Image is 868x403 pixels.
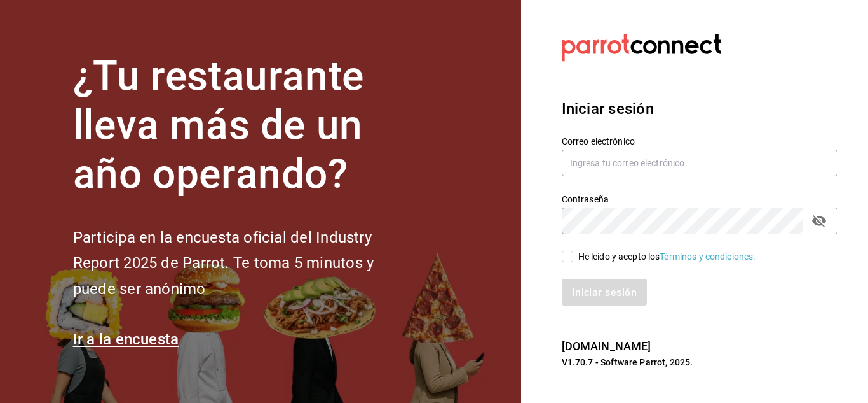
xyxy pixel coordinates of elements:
button: campo de contraseña [808,210,830,232]
a: [DOMAIN_NAME] [562,339,651,353]
font: ¿Tu restaurante lleva más de un año operando? [73,52,364,198]
font: V1.70.7 - Software Parrot, 2025. [562,357,693,367]
font: Iniciar sesión [562,100,654,118]
font: Correo electrónico [562,136,635,146]
font: Participa en la encuesta oficial del Industry Report 2025 de Parrot. Te toma 5 minutos y puede se... [73,229,374,299]
input: Ingresa tu correo electrónico [562,150,837,176]
font: Contraseña [562,194,609,204]
a: Términos y condiciones. [660,251,756,262]
a: Ir a la encuesta [73,330,179,348]
font: He leído y acepto los [578,251,660,262]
